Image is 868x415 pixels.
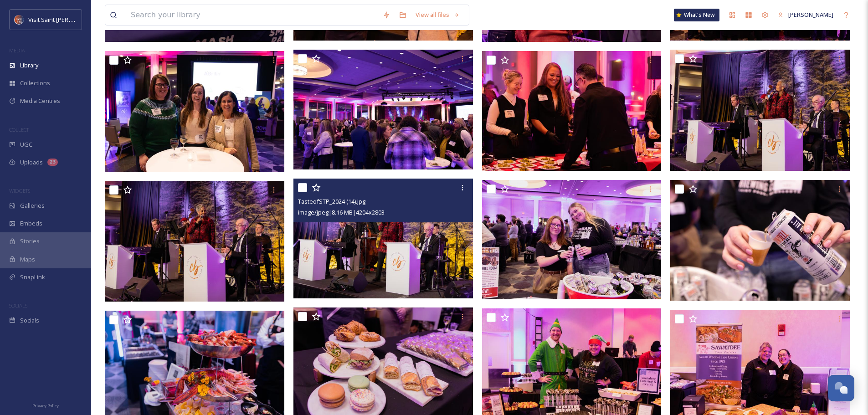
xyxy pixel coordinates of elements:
[20,79,50,87] span: Collections
[28,15,101,24] span: Visit Saint [PERSON_NAME]
[20,316,39,325] span: Socials
[15,15,24,24] img: Visit%20Saint%20Paul%20Updated%20Profile%20Image.jpg
[293,50,473,169] img: TasteofSTP_2024 (18).jpg
[411,6,464,24] a: View all files
[9,302,27,309] span: SOCIALS
[9,187,30,194] span: WIDGETS
[298,197,365,205] span: TasteofSTP_2024 (14).jpg
[105,181,286,302] img: TasteofSTP_2024 (15).jpg
[670,179,852,301] img: TasteofSTP_2024 (12).jpg
[670,50,852,171] img: TasteofSTP_2024 (16).jpg
[20,158,43,167] span: Uploads
[20,273,45,282] span: SnapLink
[482,51,662,171] img: TasteofSTP_2024 (17).jpg
[20,219,42,228] span: Embeds
[828,375,854,401] button: Open Chat
[126,5,378,25] input: Search your library
[293,179,473,298] img: TasteofSTP_2024 (14).jpg
[20,237,40,246] span: Stories
[298,208,385,216] span: image/jpeg | 8.16 MB | 4204 x 2803
[674,9,719,21] a: What's New
[482,179,662,299] img: TasteofSTP_2024 (13).jpg
[20,140,32,149] span: UGC
[9,47,25,54] span: MEDIA
[20,97,60,105] span: Media Centres
[32,403,59,409] span: Privacy Policy
[773,6,838,24] a: [PERSON_NAME]
[788,10,833,19] span: [PERSON_NAME]
[20,61,38,70] span: Library
[20,255,35,264] span: Maps
[32,400,59,410] a: Privacy Policy
[47,159,58,166] div: 23
[105,51,286,172] img: TasteofSTP_2024 (19).jpg
[20,201,45,210] span: Galleries
[9,126,29,133] span: COLLECT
